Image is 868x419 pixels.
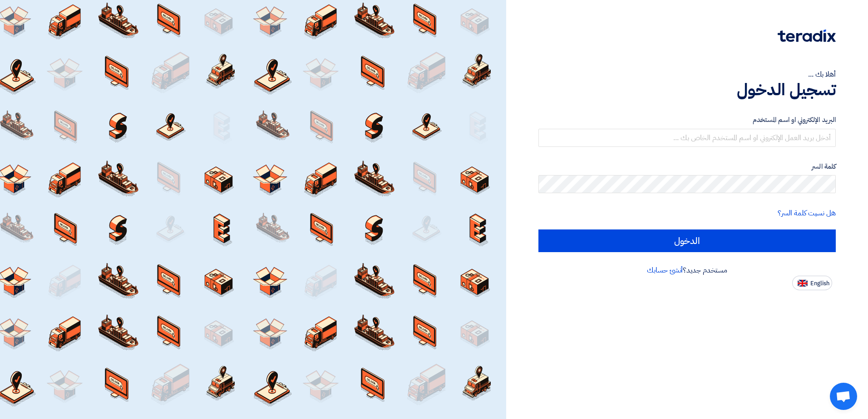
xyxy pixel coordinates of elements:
[798,280,808,287] img: en-US.png
[647,265,683,276] a: أنشئ حسابك
[778,208,836,219] a: هل نسيت كلمة السر؟
[538,161,836,172] label: كلمة السر
[538,129,836,147] input: أدخل بريد العمل الإلكتروني او اسم المستخدم الخاص بك ...
[810,280,829,287] span: English
[538,229,836,252] input: الدخول
[778,29,836,42] img: Teradix logo
[538,69,836,80] div: أهلا بك ...
[830,383,857,410] div: Open chat
[538,115,836,125] label: البريد الإلكتروني او اسم المستخدم
[538,80,836,100] h1: تسجيل الدخول
[538,265,836,276] div: مستخدم جديد؟
[792,276,832,290] button: English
